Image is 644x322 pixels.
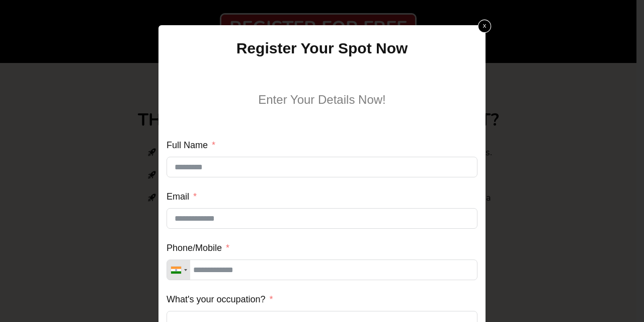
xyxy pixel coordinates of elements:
[167,187,197,206] label: Email
[167,208,477,229] input: Email
[167,290,273,308] label: What's your occupation?
[478,20,491,33] a: x
[167,260,477,280] input: Phone/Mobile
[167,88,477,125] p: Enter Your Details Now!
[236,40,408,56] strong: Register Your Spot Now
[167,260,190,280] div: Telephone country code
[167,239,229,257] label: Phone/Mobile
[167,136,215,154] label: Full Name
